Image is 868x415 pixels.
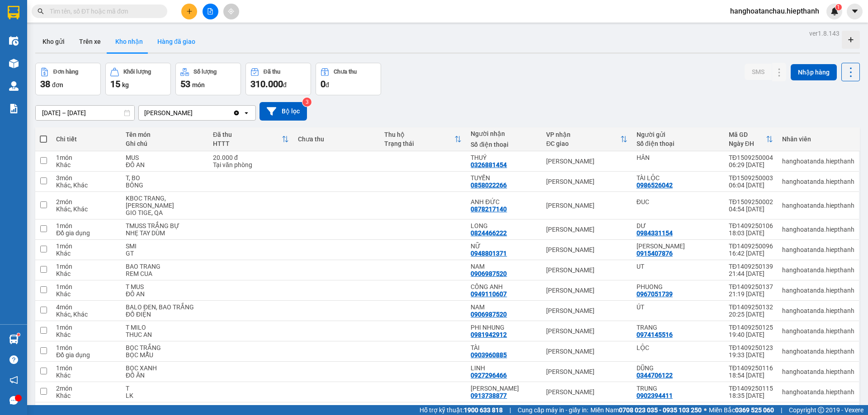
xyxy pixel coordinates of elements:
[9,81,19,91] img: warehouse-icon
[546,348,627,355] div: [PERSON_NAME]
[56,385,117,392] div: 2 món
[471,303,537,311] div: NAM
[637,364,720,372] div: DŨNG
[729,174,773,182] div: TĐ1509250003
[126,222,204,229] div: TMUSS TRẮNG BỰ
[56,364,117,372] div: 1 món
[637,263,720,270] div: UT
[56,270,117,277] div: Khác
[126,385,204,392] div: T
[729,250,773,257] div: 16:42 [DATE]
[782,178,854,185] div: hanghoatanda.hiepthanh
[192,81,205,89] span: món
[126,250,204,257] div: GT
[298,135,375,143] div: Chưa thu
[637,344,720,351] div: LỘC
[233,109,240,117] svg: Clear value
[36,106,134,120] input: Select a date range.
[471,141,537,148] div: Số điện thoại
[782,158,854,165] div: hanghoatanda.hiepthanh
[126,372,204,379] div: ĐỒ ĂN
[729,283,773,290] div: TĐ1409250137
[729,242,773,250] div: TĐ1409250096
[471,344,537,351] div: TÀI
[56,135,117,143] div: Chi tiết
[729,392,773,399] div: 18:35 [DATE]
[50,6,156,16] input: Tìm tên, số ĐT hoặc mã đơn
[123,69,151,75] div: Khối lượng
[729,140,766,147] div: Ngày ĐH
[52,81,63,89] span: đơn
[384,131,454,138] div: Thu hộ
[637,229,673,237] div: 0984331154
[56,205,117,213] div: Khác, Khác
[637,198,720,205] div: ĐUC
[637,174,720,182] div: TÀI LỘC
[108,31,150,52] button: Kho nhận
[729,270,773,277] div: 21:44 [DATE]
[637,131,720,138] div: Người gửi
[791,64,837,80] button: Nhập hàng
[518,405,588,415] span: Cung cấp máy in - giấy in:
[126,154,204,161] div: MUS
[223,4,239,19] button: aim
[724,127,778,151] th: Toggle SortBy
[126,364,204,372] div: BỌC XANH
[729,161,773,168] div: 06:29 [DATE]
[213,154,289,161] div: 20.000 đ
[126,331,204,338] div: THUC AN
[729,198,773,205] div: TĐ1509250002
[729,131,766,138] div: Mã GD
[637,331,673,338] div: 0974145516
[471,182,507,189] div: 0858022266
[509,405,511,415] span: |
[471,385,537,392] div: MỸ NGỌC
[38,8,44,14] span: search
[471,372,507,379] div: 0927296466
[637,250,673,257] div: 0915407876
[782,226,854,233] div: hanghoatanda.hiepthanh
[471,250,507,257] div: 0948801371
[471,174,537,182] div: TUYỀN
[126,242,204,250] div: SMI
[546,131,620,138] div: VP nhận
[56,242,117,250] div: 1 món
[126,303,204,311] div: BALO ĐEN, BAO TRẮNG
[380,127,466,151] th: Toggle SortBy
[17,333,20,336] sup: 1
[471,290,507,298] div: 0949110607
[729,290,773,298] div: 21:19 [DATE]
[542,127,632,151] th: Toggle SortBy
[126,140,204,147] div: Ghi chú
[471,324,537,331] div: PHI NHUNG
[471,130,537,137] div: Người nhận
[56,250,117,257] div: Khác
[316,63,381,95] button: Chưa thu0đ
[105,63,171,95] button: Khối lượng15kg
[782,307,854,314] div: hanghoatanda.hiepthanh
[637,154,720,161] div: HÂN
[193,69,217,75] div: Số lượng
[704,408,707,412] span: ⚪️
[835,4,842,10] sup: 1
[283,81,287,89] span: đ
[729,229,773,237] div: 18:03 [DATE]
[619,406,702,414] strong: 0708 023 035 - 0935 103 250
[56,344,117,351] div: 1 món
[9,335,19,344] img: warehouse-icon
[56,372,117,379] div: Khác
[193,108,194,117] input: Selected Tân Châu.
[203,4,218,19] button: file-add
[464,406,503,414] strong: 1900 633 818
[250,79,283,89] span: 310.000
[729,405,773,412] div: TĐ1409250080
[729,182,773,189] div: 06:04 [DATE]
[56,290,117,298] div: Khác
[471,270,507,277] div: 0906987520
[471,405,537,412] div: NK THANH THÔNG
[264,69,280,75] div: Đã thu
[637,385,720,392] div: TRUNG
[546,368,627,375] div: [PERSON_NAME]
[213,140,282,147] div: HTTT
[208,127,293,151] th: Toggle SortBy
